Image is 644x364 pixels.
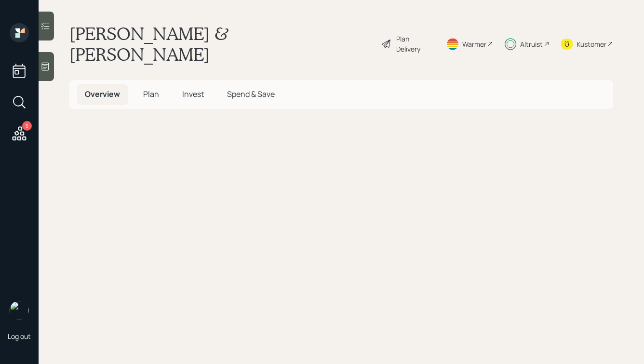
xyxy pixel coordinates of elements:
[577,39,606,49] div: Kustomer
[520,39,543,49] div: Altruist
[69,23,373,65] h1: [PERSON_NAME] & [PERSON_NAME]
[8,332,31,341] div: Log out
[462,39,486,49] div: Warmer
[10,301,29,320] img: hunter_neumayer.jpg
[143,89,159,99] span: Plan
[85,89,120,99] span: Overview
[22,121,32,131] div: 5
[182,89,204,99] span: Invest
[227,89,275,99] span: Spend & Save
[396,34,434,54] div: Plan Delivery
